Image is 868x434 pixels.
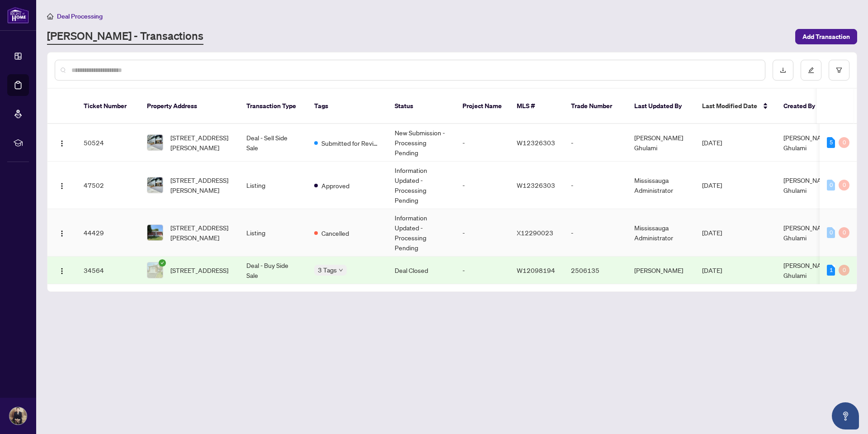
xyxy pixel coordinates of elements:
[702,181,722,189] span: [DATE]
[321,228,349,238] span: Cancelled
[58,267,66,275] img: Logo
[839,227,849,238] div: 0
[839,265,849,276] div: 0
[564,209,627,257] td: -
[695,89,776,124] th: Last Modified Date
[832,402,859,429] button: Open asap
[57,12,103,20] span: Deal Processing
[239,89,307,124] th: Transaction Type
[58,182,66,190] img: Logo
[702,101,757,111] span: Last Modified Date
[47,29,203,45] a: [PERSON_NAME] - Transactions
[702,266,722,274] span: [DATE]
[170,175,232,195] span: [STREET_ADDRESS][PERSON_NAME]
[827,180,835,191] div: 0
[76,124,140,162] td: 50524
[9,407,27,424] img: Profile Icon
[517,266,555,274] span: W12098194
[55,178,69,192] button: Logo
[170,133,232,153] span: [STREET_ADDRESS][PERSON_NAME]
[801,60,821,81] button: edit
[387,89,455,124] th: Status
[839,137,849,148] div: 0
[827,265,835,276] div: 1
[387,209,455,257] td: Information Updated - Processing Pending
[321,181,349,191] span: Approved
[517,229,553,237] span: X12290023
[170,265,228,275] span: [STREET_ADDRESS]
[564,124,627,162] td: -
[829,60,849,81] button: filter
[783,224,832,242] span: [PERSON_NAME] Ghulami
[836,67,842,73] span: filter
[170,223,232,243] span: [STREET_ADDRESS][PERSON_NAME]
[808,67,814,73] span: edit
[387,124,455,162] td: New Submission - Processing Pending
[455,162,509,209] td: -
[307,89,387,124] th: Tags
[827,227,835,238] div: 0
[827,137,835,148] div: 5
[58,140,66,147] img: Logo
[839,180,849,191] div: 0
[147,225,163,240] img: thumbnail-img
[702,229,722,237] span: [DATE]
[564,162,627,209] td: -
[517,181,555,189] span: W12326303
[783,134,832,152] span: [PERSON_NAME] Ghulami
[76,209,140,257] td: 44429
[239,257,307,284] td: Deal - Buy Side Sale
[455,124,509,162] td: -
[76,162,140,209] td: 47502
[783,261,832,279] span: [PERSON_NAME] Ghulami
[564,89,627,124] th: Trade Number
[564,257,627,284] td: 2506135
[802,29,850,44] span: Add Transaction
[147,177,163,193] img: thumbnail-img
[387,162,455,209] td: Information Updated - Processing Pending
[140,89,239,124] th: Property Address
[387,257,455,284] td: Deal Closed
[455,209,509,257] td: -
[627,209,695,257] td: Mississauga Administrator
[783,176,832,194] span: [PERSON_NAME] Ghulami
[517,138,555,147] span: W12326303
[773,60,793,81] button: download
[47,13,53,19] span: home
[627,162,695,209] td: Mississauga Administrator
[7,7,29,24] img: logo
[776,89,830,124] th: Created By
[627,124,695,162] td: [PERSON_NAME] Ghulami
[55,225,69,240] button: Logo
[455,257,509,284] td: -
[76,257,140,284] td: 34564
[239,124,307,162] td: Deal - Sell Side Sale
[239,209,307,257] td: Listing
[627,257,695,284] td: [PERSON_NAME]
[509,89,564,124] th: MLS #
[702,138,722,147] span: [DATE]
[455,89,509,124] th: Project Name
[76,89,140,124] th: Ticket Number
[321,138,380,148] span: Submitted for Review
[55,263,69,277] button: Logo
[795,29,857,44] button: Add Transaction
[239,162,307,209] td: Listing
[339,268,343,272] span: down
[159,259,166,267] span: check-circle
[58,230,66,237] img: Logo
[318,265,337,275] span: 3 Tags
[780,67,786,73] span: download
[55,135,69,150] button: Logo
[147,135,163,150] img: thumbnail-img
[627,89,695,124] th: Last Updated By
[147,262,163,278] img: thumbnail-img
